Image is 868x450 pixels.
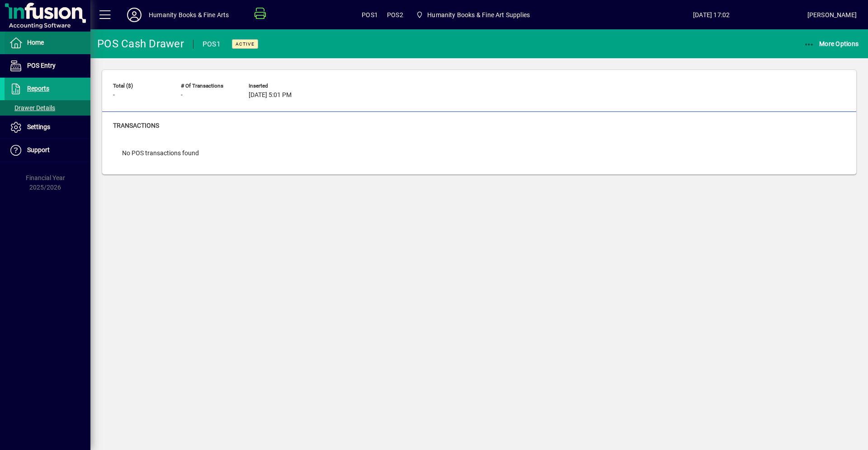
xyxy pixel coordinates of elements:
span: Humanity Books & Fine Art Supplies [427,8,530,22]
a: Home [5,32,90,54]
span: POS Entry [27,62,56,69]
span: Inserted [249,83,303,89]
button: More Options [802,36,861,52]
a: Drawer Details [5,100,90,116]
span: Transactions [113,122,159,129]
span: [DATE] 17:02 [616,8,807,22]
span: Home [27,39,44,46]
span: POS1 [362,8,378,22]
span: Total ($) [113,83,167,89]
div: POS1 [203,37,221,51]
span: Reports [27,85,49,92]
a: Support [5,139,90,162]
span: Humanity Books & Fine Art Supplies [412,7,533,23]
span: # of Transactions [181,83,235,89]
div: POS Cash Drawer [97,37,184,51]
a: POS Entry [5,55,90,77]
span: [DATE] 5:01 PM [249,92,292,99]
div: No POS transactions found [113,139,208,167]
span: Active [236,41,255,47]
button: Profile [120,7,149,23]
span: - [181,92,183,99]
div: [PERSON_NAME] [807,8,857,22]
a: Settings [5,116,90,139]
span: - [113,92,115,99]
div: Humanity Books & Fine Arts [149,8,229,22]
span: Support [27,146,50,153]
span: POS2 [387,8,403,22]
span: Drawer Details [9,104,55,111]
span: More Options [804,40,859,47]
span: Settings [27,123,50,130]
